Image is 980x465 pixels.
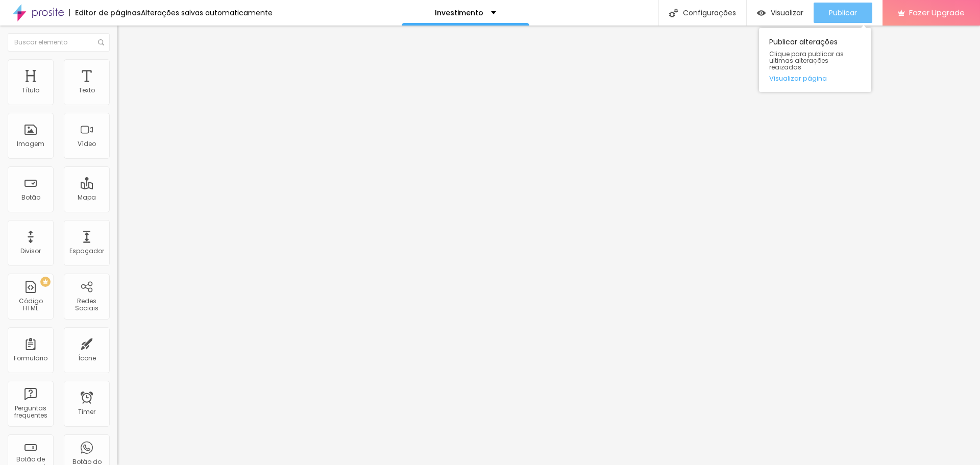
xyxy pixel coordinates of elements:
[78,408,95,415] div: Timer
[909,8,965,17] span: Fazer Upgrade
[8,33,110,52] input: Buscar elemento
[22,87,39,94] div: Título
[78,140,96,148] div: Vídeo
[69,9,141,16] div: Editor de páginas
[10,405,51,420] div: Perguntas frequentes
[117,26,980,465] iframe: Editor
[66,298,107,312] div: Redes Sociais
[814,3,872,23] button: Publicar
[21,194,40,201] div: Botão
[829,9,857,17] span: Publicar
[769,75,861,82] a: Visualizar página
[98,39,104,45] img: Icone
[759,28,871,92] div: Publicar alterações
[141,9,273,16] div: Alterações salvas automaticamente
[69,248,104,255] div: Espaçador
[20,248,41,255] div: Divisor
[10,298,51,312] div: Código HTML
[17,140,44,148] div: Imagem
[669,9,678,17] img: Icone
[771,9,803,17] span: Visualizar
[79,87,95,94] div: Texto
[757,9,766,17] img: view-1.svg
[78,194,96,201] div: Mapa
[78,355,96,362] div: Ícone
[14,355,47,362] div: Formulário
[435,9,483,16] p: Investimento
[769,51,861,71] span: Clique para publicar as ultimas alterações reaizadas
[747,3,814,23] button: Visualizar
